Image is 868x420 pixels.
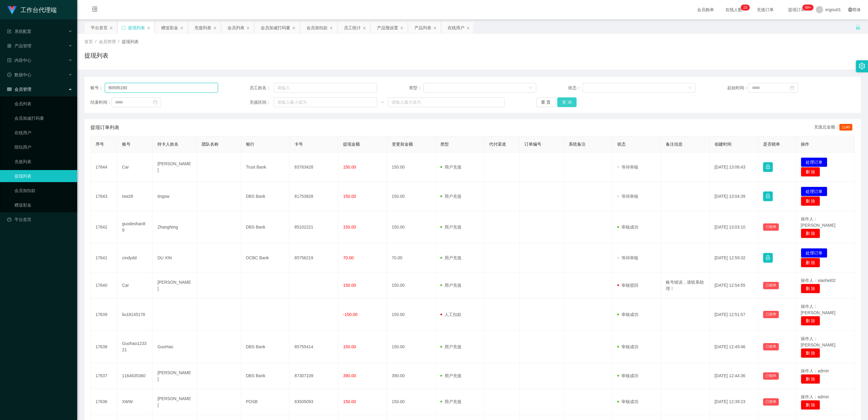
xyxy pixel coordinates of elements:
[801,258,820,267] button: 删 除
[440,255,461,260] span: 用户充值
[20,0,57,20] h1: 工作台代理端
[153,211,197,243] td: ZhangNing
[801,400,820,410] button: 删 除
[801,374,820,384] button: 删 除
[343,194,356,199] span: 150.00
[448,22,464,33] div: 在线用户
[7,87,11,91] i: 图标: table
[617,283,638,288] span: 审核驳回
[153,243,197,273] td: DU XIN
[801,316,820,326] button: 删 除
[7,44,11,48] i: 图标: appstore-o
[387,243,436,273] td: 70.00
[409,85,423,91] span: 类型：
[14,185,72,197] a: 会员加扣款
[392,142,413,147] span: 变更前金额
[617,165,638,169] span: 等待审核
[814,124,855,131] div: 充值总金额：
[241,243,290,273] td: OCBC Bank
[7,29,31,34] span: 系统配置
[414,22,431,33] div: 产品列表
[91,22,108,33] div: 平台首页
[801,348,820,358] button: 删 除
[292,26,296,30] i: 图标: close
[117,298,153,331] td: liu18145178
[763,162,773,172] button: 图标: lock
[387,273,436,298] td: 150.00
[7,58,31,63] span: 内容中心
[153,100,157,104] i: 图标: calendar
[710,298,758,331] td: [DATE] 12:51:57
[763,372,779,380] button: 已锁单
[763,311,779,318] button: 已锁单
[343,373,356,378] span: 390.00
[246,26,250,30] i: 图标: close
[157,142,178,147] span: 持卡人姓名
[801,394,829,399] span: 操作人：admin
[440,225,461,229] span: 用户充值
[290,153,338,182] td: 83763428
[99,39,116,44] span: 会员管理
[440,373,461,378] span: 用户充值
[91,243,117,273] td: 17641
[180,26,184,30] i: 图标: close
[118,39,119,44] span: /
[14,199,72,211] a: 赠送彩金
[117,211,153,243] td: guodeshan89
[343,255,354,260] span: 70.00
[801,278,836,283] span: 操作人：xiaohei02
[801,167,820,177] button: 删 除
[90,99,112,106] span: 结束时间：
[801,142,809,147] span: 操作
[745,5,747,11] p: 3
[90,85,105,91] span: 账号：
[617,373,638,378] span: 审核成功
[801,368,829,373] span: 操作人：admin
[801,216,835,228] span: 操作人：[PERSON_NAME]
[117,363,153,389] td: 1164635360
[7,29,11,33] i: 图标: form
[801,248,827,258] button: 处理订单
[290,211,338,243] td: 85102221
[617,142,626,147] span: 状态
[440,283,461,288] span: 用户充值
[7,72,31,77] span: 数据中心
[722,8,745,12] span: 在线人数
[95,39,96,44] span: /
[801,196,820,206] button: 删 除
[7,58,11,62] i: 图标: profile
[290,363,338,389] td: 87307109
[246,142,254,147] span: 银行
[801,304,835,315] span: 操作人：[PERSON_NAME]
[710,243,758,273] td: [DATE] 12:59:32
[688,86,692,90] i: 图标: down
[213,26,217,30] i: 图标: close
[763,223,779,231] button: 已锁单
[307,22,328,33] div: 会员加扣款
[741,5,750,11] sup: 23
[801,284,820,293] button: 删 除
[569,142,586,147] span: 系统备注
[801,336,835,347] span: 操作人：[PERSON_NAME]
[343,142,360,147] span: 提现金额
[117,182,153,211] td: tsw28
[14,156,72,168] a: 充值列表
[343,312,357,317] span: -150.00
[91,153,117,182] td: 17644
[241,331,290,363] td: DBS Bank
[529,86,533,90] i: 图标: down
[524,142,541,147] span: 订单编号
[388,97,504,107] input: 请输入最大值为
[261,22,290,33] div: 会员加减打码量
[848,8,852,12] i: 图标: global
[855,24,861,30] i: 图标: unlock
[387,363,436,389] td: 390.00
[377,22,398,33] div: 产品预设置
[241,182,290,211] td: DBS Bank
[790,86,794,90] i: 图标: calendar
[387,211,436,243] td: 150.00
[91,273,117,298] td: 17640
[7,213,72,226] a: 图标: dashboard平台首页
[363,26,366,30] i: 图标: close
[727,85,748,91] span: 起始时间：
